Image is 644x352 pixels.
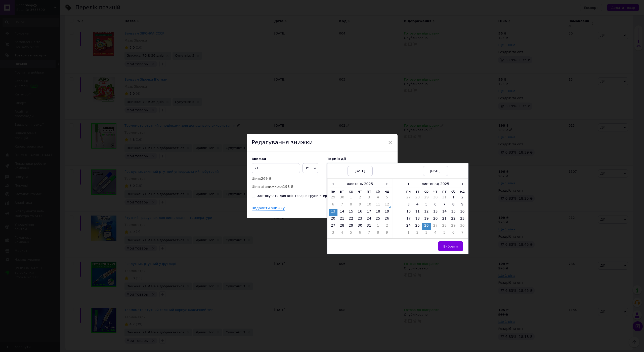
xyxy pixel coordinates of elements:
[440,202,449,209] td: 7
[327,157,393,161] label: Термін дії
[458,230,467,237] td: 7
[438,241,463,251] button: Вибрати
[431,188,440,195] th: чт
[364,223,373,230] td: 31
[329,216,338,223] td: 20
[373,195,382,202] td: 4
[373,209,382,216] td: 18
[382,180,392,188] span: ›
[404,188,413,195] th: пн
[422,195,431,202] td: 29
[382,188,392,195] th: нд
[458,216,467,223] td: 23
[458,209,467,216] td: 16
[449,230,458,237] td: 6
[382,209,392,216] td: 19
[356,230,365,237] td: 6
[306,166,309,170] span: ₴
[348,166,373,176] div: [DATE]
[443,244,458,248] span: Вибрати
[422,223,431,230] td: 26
[364,202,373,209] td: 10
[422,202,431,209] td: 5
[347,216,356,223] td: 22
[364,230,373,237] td: 7
[347,230,356,237] td: 5
[440,216,449,223] td: 21
[458,188,467,195] th: нд
[356,188,365,195] th: чт
[329,223,338,230] td: 27
[382,223,392,230] td: 2
[458,180,467,188] span: ›
[404,216,413,223] td: 17
[382,202,392,209] td: 12
[283,185,293,189] span: 198 ₴
[440,188,449,195] th: пт
[347,195,356,202] td: 1
[329,230,338,237] td: 3
[404,230,413,237] td: 1
[449,195,458,202] td: 1
[404,209,413,216] td: 10
[356,209,365,216] td: 16
[449,188,458,195] th: сб
[422,230,431,237] td: 3
[347,188,356,195] th: ср
[458,223,467,230] td: 30
[337,180,382,188] th: жовтень 2025
[440,195,449,202] td: 31
[440,209,449,216] td: 14
[413,216,422,223] td: 18
[252,139,313,146] span: Редагування знижки
[382,230,392,237] td: 9
[337,209,347,216] td: 14
[413,195,422,202] td: 28
[422,188,431,195] th: ср
[261,177,272,181] span: 269 ₴
[458,195,467,202] td: 2
[337,216,347,223] td: 21
[364,209,373,216] td: 17
[347,209,356,216] td: 15
[404,180,413,188] span: ‹
[252,163,300,173] input: 0
[356,223,365,230] td: 30
[373,223,382,230] td: 1
[431,223,440,230] td: 27
[329,209,338,216] td: 13
[373,230,382,237] td: 8
[449,223,458,230] td: 29
[364,188,373,195] th: пт
[388,138,393,147] span: ×
[440,223,449,230] td: 28
[431,216,440,223] td: 20
[257,194,344,198] div: Застосувати для всіх товарів групи "Термометри"
[364,216,373,223] td: 24
[329,195,338,202] td: 29
[252,206,285,211] div: Видалити знижку
[252,184,322,189] p: Ціна зі знижкою:
[356,195,365,202] td: 2
[431,202,440,209] td: 6
[413,188,422,195] th: вт
[329,180,338,188] span: ‹
[347,223,356,230] td: 29
[356,216,365,223] td: 23
[413,209,422,216] td: 11
[404,202,413,209] td: 3
[252,176,322,181] p: Ціна:
[337,223,347,230] td: 28
[356,202,365,209] td: 9
[440,230,449,237] td: 5
[449,202,458,209] td: 8
[373,188,382,195] th: сб
[422,216,431,223] td: 19
[329,188,338,195] th: пн
[373,202,382,209] td: 11
[337,188,347,195] th: вт
[373,216,382,223] td: 25
[404,195,413,202] td: 27
[449,209,458,216] td: 15
[347,202,356,209] td: 8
